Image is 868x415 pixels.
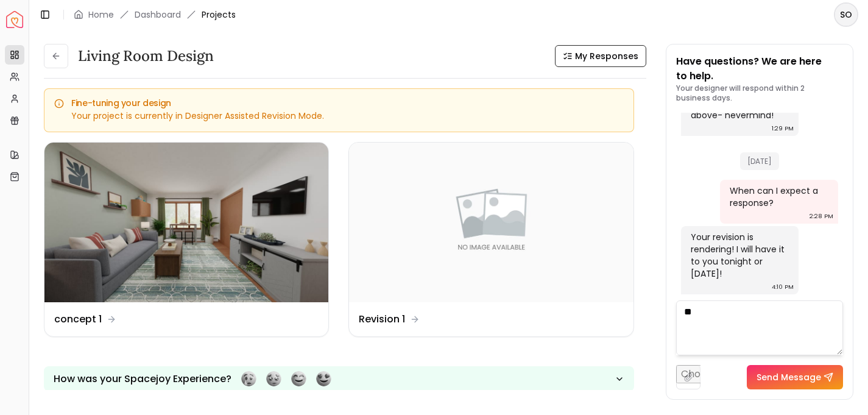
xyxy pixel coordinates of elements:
img: concept 1 [44,143,328,302]
div: Your project is currently in Designer Assisted Revision Mode. [54,110,624,122]
a: concept 1concept 1 [44,142,329,337]
div: Your revision is rendering! I will have it to you tonight or [DATE]! [691,231,787,280]
div: 2:28 PM [810,210,833,222]
dd: Revision 1 [359,312,405,327]
p: Have questions? We are here to help. [676,54,843,83]
a: Dashboard [135,9,181,21]
span: Projects [202,9,236,21]
p: Your designer will respond within 2 business days. [676,83,843,103]
button: SO [834,2,858,27]
p: How was your Spacejoy Experience? [54,372,231,386]
span: SO [835,4,857,26]
div: 1:29 PM [772,122,794,135]
img: Spacejoy Logo [6,11,23,28]
a: Home [88,9,114,21]
div: 4:10 PM [772,281,794,293]
span: [DATE] [740,152,779,170]
dd: concept 1 [54,312,102,327]
button: My Responses [555,45,646,67]
img: Revision 1 [349,143,633,302]
span: My Responses [575,50,638,62]
button: Send Message [747,365,843,389]
a: Spacejoy [6,11,23,28]
div: When can I expect a response? [730,185,826,209]
h3: Living Room design [78,46,214,66]
h5: Fine-tuning your design [54,99,624,107]
nav: breadcrumb [74,9,236,21]
button: How was your Spacejoy Experience?Feeling terribleFeeling badFeeling goodFeeling awesome [44,366,634,391]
